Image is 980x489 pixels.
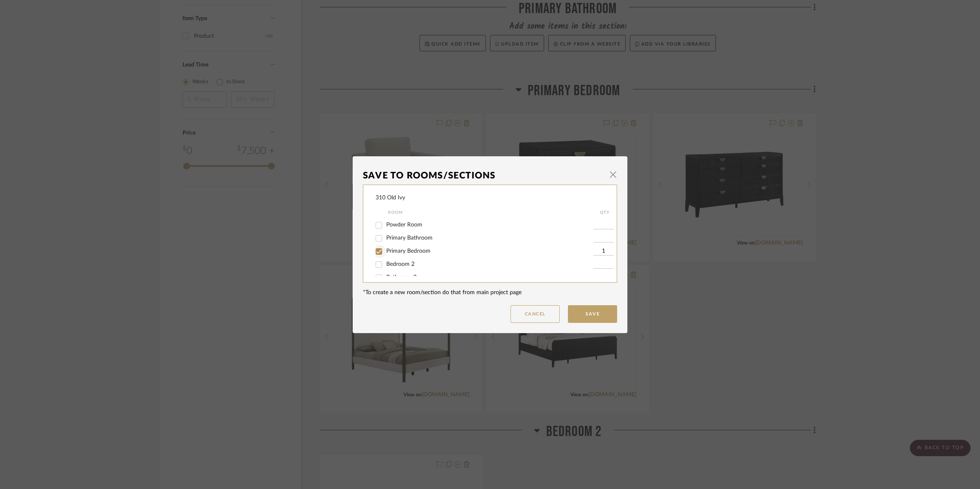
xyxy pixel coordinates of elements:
button: Save [568,305,617,323]
div: Room [388,208,593,217]
span: Bathroom 2 [386,274,417,280]
span: Powder Room [386,222,422,228]
div: QTY [593,208,616,217]
span: Primary Bedroom [386,248,431,254]
span: Bedroom 2 [386,261,415,267]
div: *To create a new room/section do that from main project page [363,288,617,297]
span: Primary Bathroom [386,235,433,241]
div: 310 Old Ivy [376,194,405,202]
div: Save To Rooms/Sections [363,167,605,185]
dialog-header: Save To Rooms/Sections [363,167,617,185]
button: Cancel [511,305,560,323]
button: Close [605,167,621,183]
